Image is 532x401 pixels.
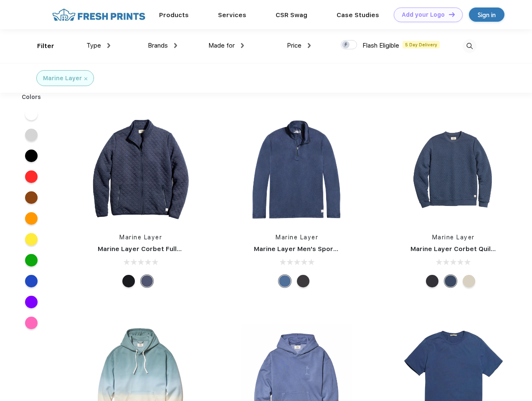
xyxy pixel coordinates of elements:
[84,77,87,80] img: filter_cancel.svg
[159,11,189,19] a: Products
[98,245,213,253] a: Marine Layer Corbet Full-Zip Jacket
[218,11,246,19] a: Services
[86,42,101,49] span: Type
[122,275,135,287] div: Black
[119,234,162,241] a: Marine Layer
[403,41,440,48] span: 5 Day Delivery
[308,43,311,48] img: dropdown.png
[297,275,309,287] div: Charcoal
[241,43,244,48] img: dropdown.png
[174,43,177,48] img: dropdown.png
[463,275,475,287] div: Oat Heather
[444,275,457,287] div: Navy Heather
[208,42,235,49] span: Made for
[241,114,352,225] img: func=resize&h=266
[276,234,318,241] a: Marine Layer
[107,43,110,48] img: dropdown.png
[287,42,301,49] span: Price
[50,8,148,22] img: fo%20logo%202.webp
[148,42,168,49] span: Brands
[469,8,504,22] a: Sign in
[43,74,82,83] div: Marine Layer
[254,245,375,253] a: Marine Layer Men's Sport Quarter Zip
[463,39,476,53] img: desktop_search.svg
[37,41,54,51] div: Filter
[449,12,455,17] img: DT
[15,93,48,102] div: Colors
[402,11,445,18] div: Add your Logo
[362,42,399,49] span: Flash Eligible
[426,275,438,287] div: Charcoal
[478,10,496,20] div: Sign in
[141,275,153,287] div: Navy
[279,275,291,287] div: Deep Denim
[276,11,307,19] a: CSR Swag
[85,114,196,225] img: func=resize&h=266
[398,114,509,225] img: func=resize&h=266
[432,234,475,241] a: Marine Layer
